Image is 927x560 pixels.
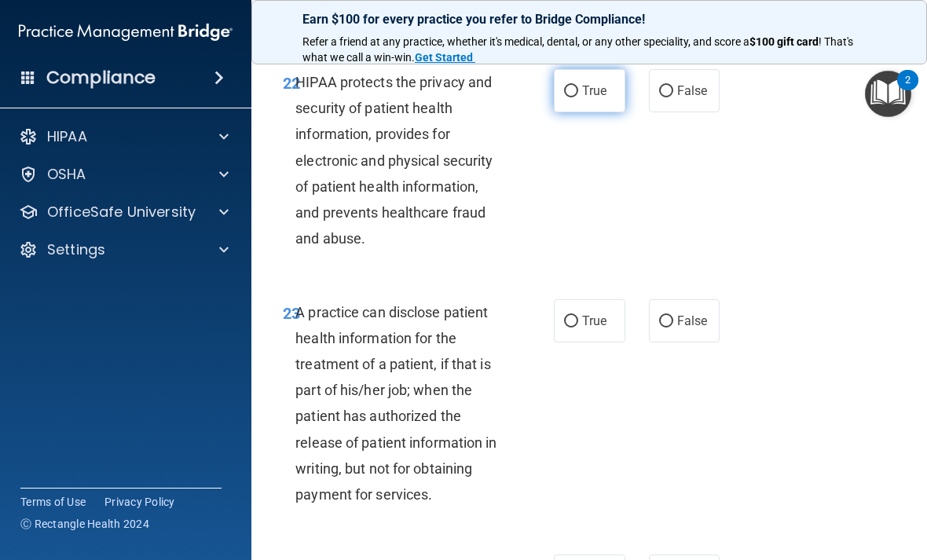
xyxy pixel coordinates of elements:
strong: Get Started [415,51,473,64]
span: HIPAA protects the privacy and security of patient health information, provides for electronic an... [295,74,493,247]
span: False [677,313,708,328]
a: OSHA [19,165,229,184]
h4: Compliance [46,67,156,89]
span: 22 [283,74,300,93]
span: True [582,313,606,328]
span: A practice can disclose patient health information for the treatment of a patient, if that is par... [295,304,496,503]
span: Refer a friend at any practice, whether it's medical, dental, or any other speciality, and score a [302,35,749,48]
a: OfficeSafe University [19,203,229,221]
p: Settings [47,240,105,259]
input: True [564,86,578,97]
p: HIPAA [47,127,87,146]
button: Open Resource Center, 2 new notifications [865,71,911,117]
p: Earn $100 for every practice you refer to Bridge Compliance! [302,12,876,27]
img: PMB logo [19,16,233,48]
p: OSHA [47,165,86,184]
strong: $100 gift card [749,35,819,48]
div: 2 [905,80,911,101]
span: True [582,83,606,98]
p: OfficeSafe University [47,203,196,221]
a: Settings [19,240,229,259]
input: False [659,316,673,328]
a: Get Started [415,51,475,64]
a: Terms of Use [20,494,86,510]
span: ! That's what we call a win-win. [302,35,856,64]
a: HIPAA [19,127,229,146]
a: Privacy Policy [104,494,175,510]
span: Ⓒ Rectangle Health 2024 [20,516,149,532]
span: False [677,83,708,98]
input: True [564,316,578,328]
input: False [659,86,673,97]
span: 23 [283,304,300,323]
